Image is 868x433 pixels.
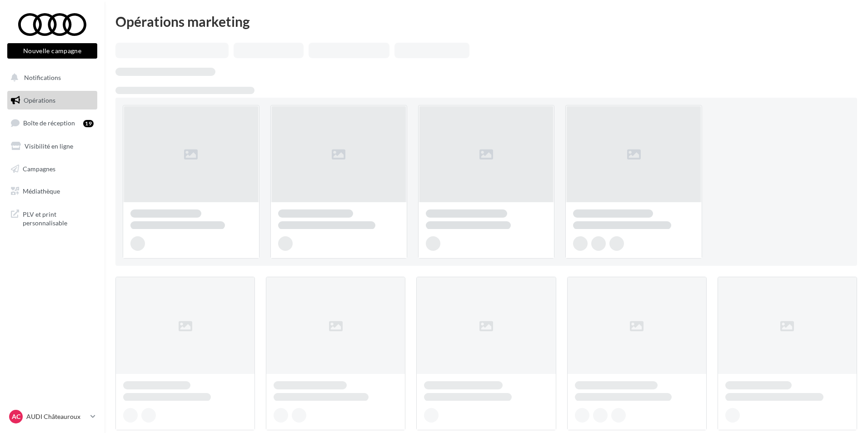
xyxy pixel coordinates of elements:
span: AC [12,412,20,421]
a: Campagnes [5,159,99,179]
button: Notifications [5,68,95,87]
span: Opérations [24,96,55,104]
button: Nouvelle campagne [7,43,97,59]
span: Boîte de réception [23,119,75,127]
div: Opérations marketing [115,15,857,28]
p: AUDI Châteauroux [26,412,87,421]
a: PLV et print personnalisable [5,204,99,231]
a: AC AUDI Châteauroux [7,408,97,425]
span: PLV et print personnalisable [23,208,94,228]
span: Notifications [24,74,61,81]
a: Opérations [5,91,99,110]
span: Campagnes [23,164,55,172]
div: 19 [83,120,94,127]
span: Visibilité en ligne [25,142,73,150]
span: Médiathèque [23,187,60,195]
a: Médiathèque [5,182,99,201]
a: Boîte de réception19 [5,113,99,133]
a: Visibilité en ligne [5,137,99,156]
